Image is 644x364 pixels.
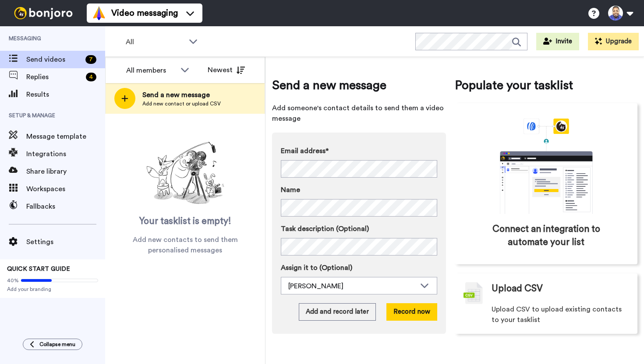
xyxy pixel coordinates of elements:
[111,7,178,19] span: Video messaging
[26,166,105,177] span: Share library
[142,100,221,107] span: Add new contact or upload CSV
[455,77,637,94] span: Populate your tasklist
[39,341,75,348] span: Collapse menu
[588,33,639,50] button: Upgrade
[26,131,105,142] span: Message template
[272,103,446,124] span: Add someone's contact details to send them a video message
[139,215,231,228] span: Your tasklist is empty!
[26,149,105,159] span: Integrations
[7,286,98,293] span: Add your branding
[26,54,82,65] span: Send videos
[492,304,629,325] span: Upload CSV to upload existing contacts to your tasklist
[118,234,252,255] span: Add new contacts to send them personalised messages
[92,6,106,20] img: vm-color.svg
[201,61,251,79] button: Newest
[26,201,105,212] span: Fallbacks
[26,72,82,82] span: Replies
[299,303,376,321] button: Add and record later
[464,282,483,304] img: csv-grey.png
[386,303,437,321] button: Record now
[288,281,416,291] div: [PERSON_NAME]
[536,33,579,50] button: Invite
[7,266,70,272] span: QUICK START GUIDE
[86,73,96,81] div: 4
[7,277,19,284] span: 40%
[26,237,105,247] span: Settings
[142,90,221,100] span: Send a new message
[272,77,446,94] span: Send a new message
[492,282,543,295] span: Upload CSV
[126,65,176,76] div: All members
[281,262,437,273] label: Assign it to (Optional)
[142,138,229,208] img: ready-set-action.png
[492,223,600,249] span: Connect an integration to automate your list
[481,119,612,214] div: animation
[26,89,105,100] span: Results
[11,7,76,19] img: bj-logo-header-white.svg
[281,185,300,195] span: Name
[85,55,96,64] div: 7
[23,339,82,350] button: Collapse menu
[126,37,184,47] span: All
[281,146,437,156] label: Email address*
[26,184,105,194] span: Workspaces
[281,224,437,234] label: Task description (Optional)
